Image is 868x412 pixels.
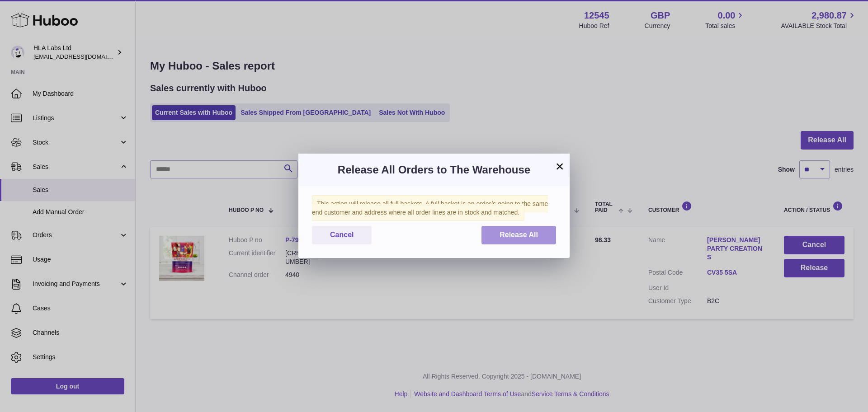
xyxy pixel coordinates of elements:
[554,161,565,172] button: ×
[500,231,538,239] span: Release All
[312,195,548,221] span: This action will release all full baskets. A full basket is an order/s going to the same end cust...
[312,226,372,244] button: Cancel
[330,231,354,239] span: Cancel
[481,226,556,244] button: Release All
[312,163,556,177] h3: Release All Orders to The Warehouse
